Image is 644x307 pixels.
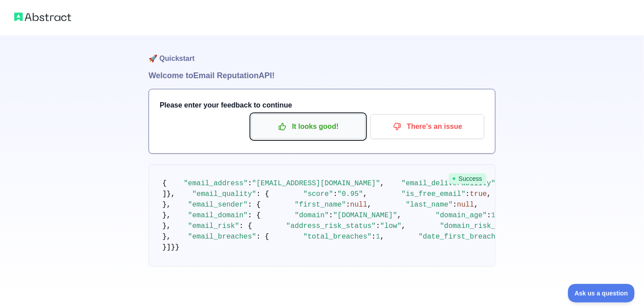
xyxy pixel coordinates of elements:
span: Success [449,173,487,184]
span: "[EMAIL_ADDRESS][DOMAIN_NAME]" [252,179,380,187]
span: 1 [376,233,380,241]
span: : [371,233,376,241]
span: "email_breaches" [188,233,257,241]
span: "domain" [295,211,329,219]
span: : [346,201,350,209]
img: Abstract logo [14,11,71,23]
span: "domain_age" [436,211,487,219]
span: "total_breaches" [303,233,372,241]
span: "0.95" [338,190,363,198]
span: : { [248,211,261,219]
span: : [333,190,338,198]
h1: Welcome to Email Reputation API! [149,69,495,82]
span: , [367,201,372,209]
span: : { [256,233,269,241]
span: : [376,222,380,230]
button: It looks good! [251,114,365,139]
iframe: Toggle Customer Support [568,284,635,303]
span: "email_domain" [188,211,248,219]
p: It looks good! [258,119,358,134]
span: 10978 [491,211,512,219]
span: , [397,211,402,219]
span: "is_free_email" [402,190,466,198]
h1: 🚀 Quickstart [149,36,495,69]
span: : { [248,201,261,209]
span: "email_deliverability" [402,179,495,187]
span: "date_first_breached" [419,233,508,241]
span: "last_name" [406,201,453,209]
h3: Please enter your feedback to continue [160,100,484,111]
span: , [474,201,479,209]
span: "email_risk" [188,222,239,230]
span: "email_quality" [192,190,256,198]
span: "first_name" [295,201,346,209]
span: , [402,222,406,230]
span: , [363,190,367,198]
span: "address_risk_status" [286,222,376,230]
span: : [329,211,333,219]
span: "[DOMAIN_NAME]" [333,211,397,219]
span: : [248,179,252,187]
span: null [350,201,367,209]
span: , [380,233,385,241]
span: , [487,190,491,198]
span: "low" [380,222,402,230]
span: : [487,211,491,219]
span: { [162,179,167,187]
span: : [453,201,457,209]
span: true [470,190,487,198]
span: "domain_risk_status" [440,222,525,230]
span: null [457,201,474,209]
span: , [380,179,385,187]
p: There's an issue [377,119,478,134]
span: "email_address" [184,179,248,187]
button: There's an issue [370,114,484,139]
span: : { [239,222,252,230]
span: "email_sender" [188,201,248,209]
span: : [466,190,470,198]
span: : { [256,190,269,198]
span: "score" [303,190,333,198]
